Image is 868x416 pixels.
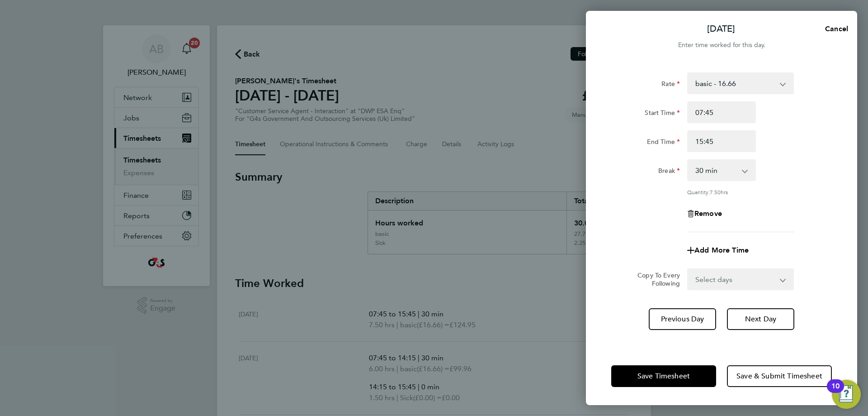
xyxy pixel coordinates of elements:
[710,188,721,196] span: 7.50
[687,188,794,196] div: Quantity: hrs
[687,210,722,217] button: Remove
[822,24,848,33] span: Cancel
[831,386,840,398] div: 10
[647,138,680,148] label: End Time
[727,308,794,330] button: Next Day
[832,380,861,409] button: Open Resource Center, 10 new notifications
[611,365,716,387] button: Save Timesheet
[811,20,857,38] button: Cancel
[661,80,680,91] label: Rate
[586,40,857,51] div: Enter time worked for this day.
[694,209,722,218] span: Remove
[687,247,749,254] button: Add More Time
[694,246,749,254] span: Add More Time
[687,101,756,123] input: E.g. 08:00
[637,372,690,381] span: Save Timesheet
[645,109,680,120] label: Start Time
[727,365,832,387] button: Save & Submit Timesheet
[630,271,680,287] label: Copy To Every Following
[649,308,716,330] button: Previous Day
[736,372,822,381] span: Save & Submit Timesheet
[745,315,776,324] span: Next Day
[661,315,704,324] span: Previous Day
[707,23,735,35] p: [DATE]
[687,130,756,152] input: E.g. 18:00
[658,167,680,177] label: Break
